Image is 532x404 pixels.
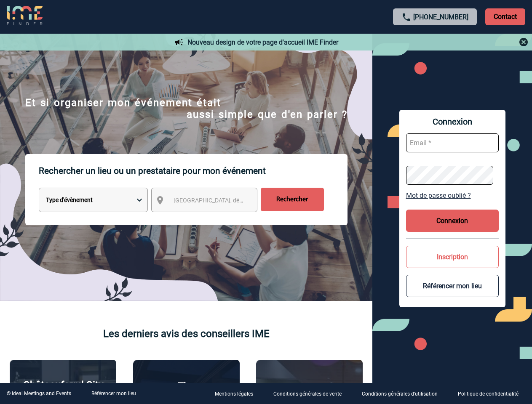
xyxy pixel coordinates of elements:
p: The [GEOGRAPHIC_DATA] [138,380,235,404]
a: Mentions légales [208,390,267,398]
p: Politique de confidentialité [458,391,519,397]
p: Conditions générales de vente [273,391,342,397]
div: © Ideal Meetings and Events [7,391,71,396]
p: Mentions légales [215,391,253,397]
a: Conditions générales de vente [267,390,355,398]
button: Inscription [406,246,499,268]
a: Référencer mon lieu [91,391,136,396]
a: Politique de confidentialité [451,390,532,398]
span: [GEOGRAPHIC_DATA], département, région... [174,197,291,204]
img: call-24-px.png [401,12,412,22]
a: Conditions générales d'utilisation [355,390,451,398]
span: Connexion [406,117,499,127]
input: Rechercher [261,188,324,211]
a: [PHONE_NUMBER] [413,13,468,21]
button: Connexion [406,210,499,232]
a: Mot de passe oublié ? [406,191,499,199]
p: Conditions générales d'utilisation [362,391,438,397]
p: Châteauform' City [GEOGRAPHIC_DATA] [14,379,112,403]
input: Email * [406,133,499,152]
p: Contact [485,8,525,25]
button: Référencer mon lieu [406,275,499,297]
p: Rechercher un lieu ou un prestataire pour mon événement [39,154,348,188]
p: Agence 2ISD [281,381,338,393]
